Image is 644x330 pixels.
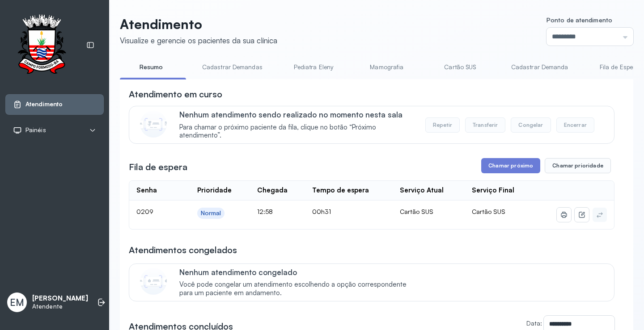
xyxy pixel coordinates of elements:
[201,209,221,217] div: Normal
[193,60,271,75] a: Cadastrar Demandas
[472,186,514,195] div: Serviço Final
[140,111,167,138] img: Imagem de CalloutCard
[25,126,46,134] span: Painéis
[140,268,167,295] img: Imagem de CalloutCard
[179,280,416,297] span: Você pode congelar um atendimento escolhendo a opção correspondente para um paciente em andamento.
[32,294,88,303] p: [PERSON_NAME]
[257,208,273,215] span: 12:58
[547,16,612,24] span: Ponto de atendimento
[129,244,237,256] h3: Atendimentos congelados
[429,60,491,75] a: Cartão SUS
[120,16,277,32] p: Atendimento
[526,319,542,327] label: Data:
[502,60,577,75] a: Cadastrar Demanda
[472,208,505,215] span: Cartão SUS
[25,100,63,108] span: Atendimento
[120,60,182,75] a: Resumo
[129,88,222,100] h3: Atendimento em curso
[120,36,277,45] div: Visualize e gerencie os pacientes da sua clínica
[13,100,96,109] a: Atendimento
[556,117,594,133] button: Encerrar
[136,208,153,215] span: 0209
[400,208,457,216] div: Cartão SUS
[481,158,540,173] button: Chamar próximo
[179,110,416,119] p: Nenhum atendimento sendo realizado no momento nesta sala
[545,158,611,173] button: Chamar prioridade
[511,117,551,133] button: Congelar
[32,303,88,310] p: Atendente
[425,117,460,133] button: Repetir
[312,186,369,195] div: Tempo de espera
[136,186,157,195] div: Senha
[312,208,331,215] span: 00h31
[179,267,416,277] p: Nenhum atendimento congelado
[9,14,74,76] img: Logotipo do estabelecimento
[465,117,506,133] button: Transferir
[129,161,187,173] h3: Fila de espera
[257,186,288,195] div: Chegada
[400,186,444,195] div: Serviço Atual
[282,60,345,75] a: Pediatra Eleny
[197,186,232,195] div: Prioridade
[179,123,416,140] span: Para chamar o próximo paciente da fila, clique no botão “Próximo atendimento”.
[356,60,418,75] a: Mamografia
